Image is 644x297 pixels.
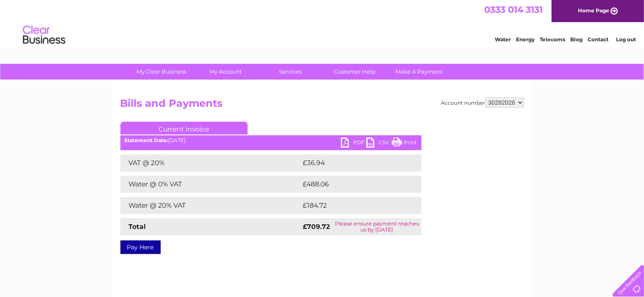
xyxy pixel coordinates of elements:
[303,223,330,231] strong: £709.72
[516,36,535,43] a: Energy
[332,218,421,235] td: Please ensure payment reaches us by [DATE]
[301,176,407,193] td: £488.06
[129,223,146,231] strong: Total
[255,64,325,80] a: Services
[540,36,565,43] a: Telecoms
[122,5,523,41] div: Clear Business is a trading name of Verastar Limited (registered in [GEOGRAPHIC_DATA] No. 3667643...
[22,22,66,48] img: logo.png
[570,36,583,43] a: Blog
[120,97,524,114] h2: Bills and Payments
[392,137,417,150] a: Print
[301,154,405,171] td: £36.94
[120,176,301,193] td: Water @ 0% VAT
[126,64,196,80] a: My Clear Business
[120,197,301,214] td: Water @ 20% VAT
[125,137,168,143] b: Statement Date:
[495,36,511,43] a: Water
[191,64,261,80] a: My Account
[341,137,366,150] a: PDF
[120,240,161,254] a: Pay Here
[301,197,406,214] td: £184.72
[120,137,421,143] div: [DATE]
[384,64,454,80] a: Make A Payment
[120,154,301,171] td: VAT @ 20%
[320,64,390,80] a: Customer Help
[484,4,543,15] a: 0333 014 3131
[441,97,524,108] div: Account number
[120,122,248,134] a: Current Invoice
[588,36,608,43] a: Contact
[616,36,636,43] a: Log out
[366,137,392,150] a: CSV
